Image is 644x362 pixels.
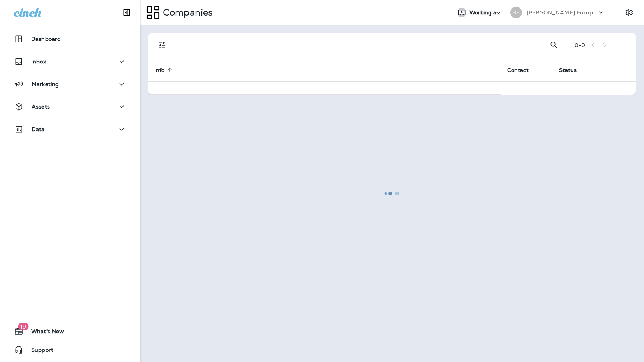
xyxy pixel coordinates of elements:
[527,9,597,16] p: [PERSON_NAME] European Autoworks
[8,121,132,137] button: Data
[8,342,132,358] button: Support
[31,36,61,42] p: Dashboard
[160,7,213,18] p: Companies
[32,126,45,132] p: Data
[32,104,50,110] p: Assets
[23,328,64,337] span: What's New
[8,323,132,339] button: 19What's New
[32,81,59,87] p: Marketing
[8,31,132,47] button: Dashboard
[622,5,636,19] button: Settings
[116,5,138,20] button: Collapse Sidebar
[510,7,522,18] div: BE
[8,54,132,69] button: Inbox
[18,323,28,330] span: 19
[8,76,132,92] button: Marketing
[469,9,503,16] span: Working as:
[23,347,53,356] span: Support
[31,58,46,65] p: Inbox
[8,99,132,114] button: Assets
